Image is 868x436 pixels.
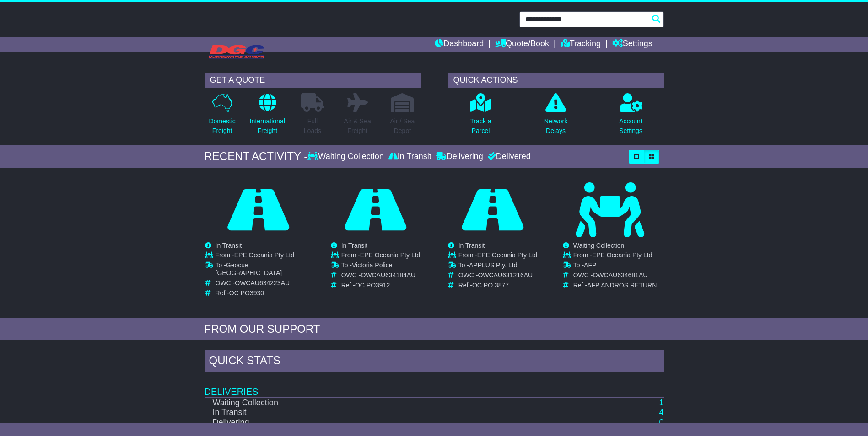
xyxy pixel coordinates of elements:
[458,261,538,271] td: To -
[435,37,484,52] a: Dashboard
[341,251,421,261] td: From -
[592,251,652,259] span: EPE Oceania Pty Ltd
[209,117,235,136] p: Domestic Freight
[205,150,308,163] div: RECENT ACTIVITY -
[470,117,491,136] p: Track a Parcel
[301,117,324,136] p: Full Loads
[612,37,652,52] a: Settings
[216,289,312,297] td: Ref -
[458,242,485,249] span: In Transit
[544,93,568,141] a: NetworkDelays
[205,398,561,408] td: Waiting Collection
[361,271,415,279] span: OWCAU634184AU
[205,408,561,418] td: In Transit
[458,251,538,261] td: From -
[216,261,282,276] span: Geocue [GEOGRAPHIC_DATA]
[619,93,643,141] a: AccountSettings
[659,408,663,417] a: 4
[205,350,664,374] div: Quick Stats
[458,282,538,289] td: Ref -
[544,117,567,136] p: Network Delays
[458,271,538,282] td: OWC -
[469,93,491,141] a: Track aParcel
[434,152,485,162] div: Delivering
[495,37,549,52] a: Quote/Book
[205,73,421,88] div: GET A QUOTE
[561,37,601,52] a: Tracking
[205,323,664,336] div: FROM OUR SUPPORT
[478,271,533,279] span: OWCAU631216AU
[341,261,421,271] td: To -
[472,282,509,289] span: OC PO 3877
[216,242,242,249] span: In Transit
[250,117,285,136] p: International Freight
[229,289,264,297] span: OC PO3930
[216,261,312,279] td: To -
[573,242,625,249] span: Waiting Collection
[573,251,657,261] td: From -
[584,261,596,269] span: AFP
[360,251,421,259] span: EPE Oceania Pty Ltd
[352,261,392,269] span: Victoria Police
[355,282,390,289] span: OC PO3912
[386,152,434,162] div: In Transit
[659,398,663,407] a: 1
[341,282,421,289] td: Ref -
[573,271,657,282] td: OWC -
[341,242,368,249] span: In Transit
[216,251,312,261] td: From -
[485,152,531,162] div: Delivered
[448,73,664,88] div: QUICK ACTIONS
[344,117,371,136] p: Air & Sea Freight
[307,152,386,162] div: Waiting Collection
[216,279,312,289] td: OWC -
[619,117,642,136] p: Account Settings
[234,251,295,259] span: EPE Oceania Pty Ltd
[593,271,647,279] span: OWCAU634681AU
[573,261,657,271] td: To -
[341,271,421,282] td: OWC -
[477,251,538,259] span: EPE Oceania Pty Ltd
[205,418,561,428] td: Delivering
[587,282,657,289] span: AFP ANDROS RETURN
[208,93,236,141] a: DomesticFreight
[390,117,415,136] p: Air / Sea Depot
[235,279,290,287] span: OWCAU634223AU
[573,282,657,289] td: Ref -
[249,93,286,141] a: InternationalFreight
[205,374,664,398] td: Deliveries
[469,261,518,269] span: APPLUS Pty. Ltd
[659,418,663,427] a: 0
